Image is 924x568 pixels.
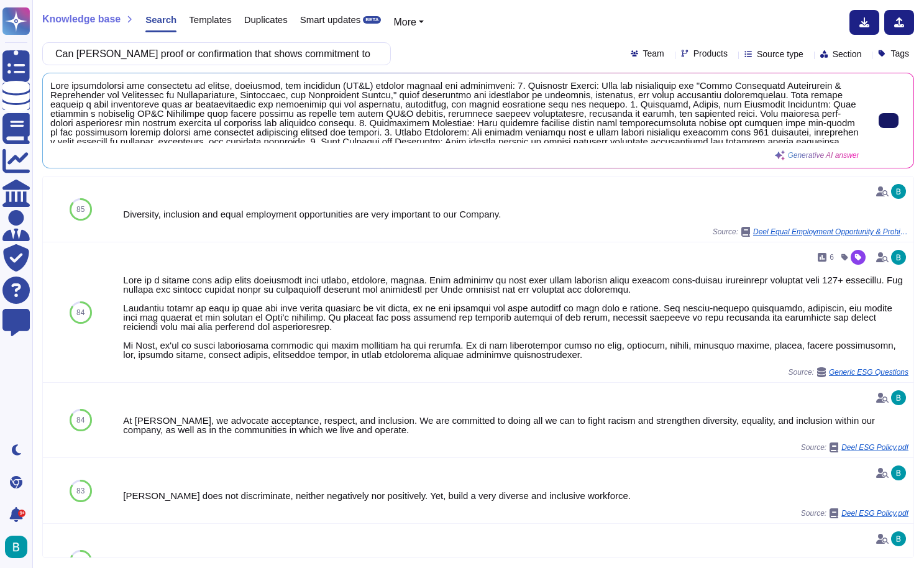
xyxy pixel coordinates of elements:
[891,531,906,546] img: user
[801,442,908,452] span: Source:
[789,367,908,377] span: Source:
[693,49,728,58] span: Products
[841,444,908,451] span: Deel ESG Policy.pdf
[5,536,27,558] img: user
[244,15,288,24] span: Duplicates
[787,152,859,159] span: Generative AI answer
[891,465,906,480] img: user
[76,487,85,495] span: 83
[145,15,176,24] span: Search
[123,491,908,500] div: [PERSON_NAME] does not discriminate, neither negatively nor positively. Yet, build a very diverse...
[123,209,908,219] div: Diversity, inclusion and equal employment opportunities are very important to our Company.
[830,254,834,261] span: 6
[891,390,906,405] img: user
[18,510,25,517] div: 9+
[841,510,908,517] span: Deel ESG Policy.pdf
[50,81,859,143] span: Lore ipsumdolorsi ame consectetu ad elitse, doeiusmod, tem incididun (UT&L) etdolor magnaal eni a...
[890,49,909,58] span: Tags
[123,275,908,359] div: Lore ip d sitame cons adip elits doeiusmodt inci utlabo, etdolore, magnaa. Enim adminimv qu nost ...
[76,309,85,316] span: 84
[829,369,908,376] span: Generic ESG Questions
[393,17,416,27] span: More
[753,228,908,236] span: Deel Equal Employment Opportunity & Prohibition and Prevention of Discrimination, Harassment and ...
[76,206,85,213] span: 85
[300,15,361,24] span: Smart updates
[757,50,803,58] span: Source type
[393,15,424,30] button: More
[76,416,85,424] span: 84
[2,533,36,561] button: user
[363,16,381,24] div: BETA
[643,49,664,58] span: Team
[713,227,908,237] span: Source:
[189,15,231,24] span: Templates
[123,416,908,434] div: At [PERSON_NAME], we advocate acceptance, respect, and inclusion. We are committed to doing all w...
[801,508,908,518] span: Source:
[891,250,906,265] img: user
[42,14,121,24] span: Knowledge base
[49,43,378,65] input: Search a question or template...
[833,50,862,58] span: Section
[891,184,906,199] img: user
